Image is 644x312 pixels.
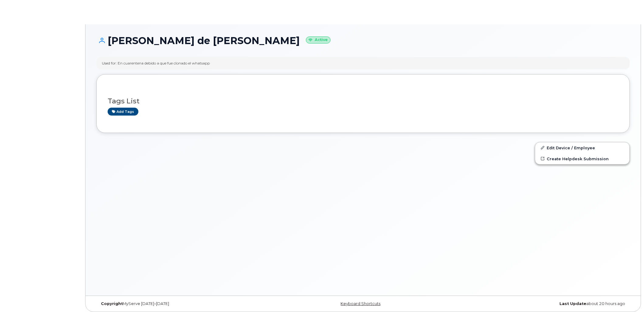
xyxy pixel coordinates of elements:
[102,61,210,66] div: Used for: En cuarentena debido a que fue clonado el whatsapp
[306,36,331,43] small: Active
[341,301,380,306] a: Keyboard Shortcuts
[108,108,138,115] a: Add tags
[96,35,630,46] h1: [PERSON_NAME] de [PERSON_NAME]
[452,301,630,306] div: about 20 hours ago
[96,301,274,306] div: MyServe [DATE]–[DATE]
[101,301,123,306] strong: Copyright
[535,153,629,164] a: Create Helpdesk Submission
[108,97,618,105] h3: Tags List
[559,301,586,306] strong: Last Update
[535,142,629,153] a: Edit Device / Employee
